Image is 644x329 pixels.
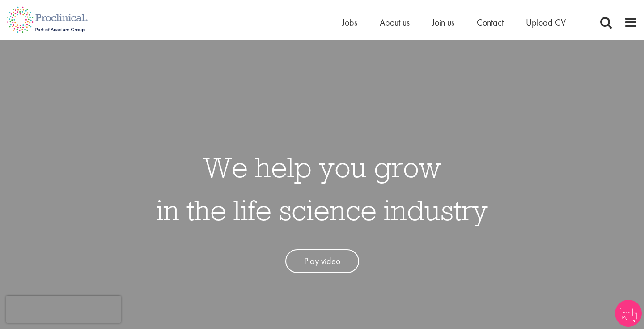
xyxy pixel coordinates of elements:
a: About us [380,17,410,28]
a: Jobs [342,17,357,28]
h1: We help you grow in the life science industry [156,145,488,231]
img: Chatbot [615,300,642,327]
a: Upload CV [526,17,566,28]
a: Contact [477,17,504,28]
a: Join us [432,17,454,28]
a: Play video [285,249,359,273]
